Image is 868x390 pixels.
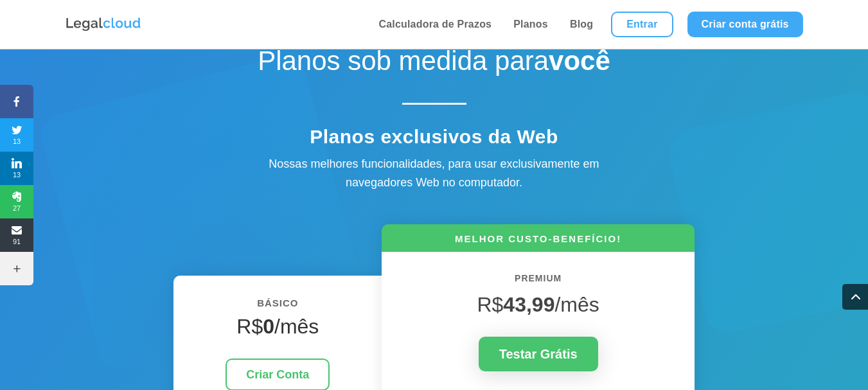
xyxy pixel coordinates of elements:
strong: 0 [263,315,274,338]
h6: PREMIUM [401,271,675,293]
strong: você [549,46,610,76]
strong: 43,99 [503,293,554,316]
h4: R$ /mês [193,314,362,345]
a: Testar Grátis [479,337,598,371]
h1: Planos sob medida para [209,45,659,84]
a: Criar conta grátis [687,12,803,37]
h6: MELHOR CUSTO-BENEFÍCIO! [382,232,694,252]
img: Logo da Legalcloud [65,16,142,33]
h6: BÁSICO [193,295,362,318]
span: R$ /mês [477,293,599,316]
div: Nossas melhores funcionalidades, para usar exclusivamente em navegadores Web no computador. [242,155,627,192]
h4: Planos exclusivos da Web [209,125,659,155]
a: Entrar [611,12,673,37]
